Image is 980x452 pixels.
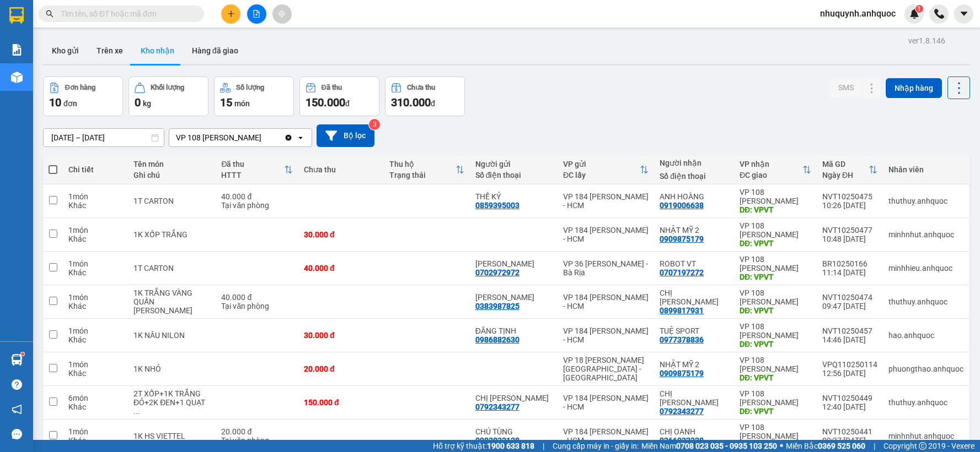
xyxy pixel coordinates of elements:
div: Người nhận [660,159,729,167]
div: 6 món [68,394,122,402]
div: Khối lượng [151,84,184,91]
div: NVT10250449 [822,394,877,402]
span: caret-down [959,9,969,19]
button: Trên xe [88,37,132,64]
div: VP nhận [740,160,802,168]
div: ANH BẢO [475,293,552,302]
div: Số lượng [236,84,264,91]
div: 0977378836 [660,335,704,344]
div: ANH MINH [475,259,552,268]
div: THẾ KỶ [475,192,552,201]
img: logo-vxr [9,7,24,24]
div: ANH HOÀNG [660,192,729,201]
img: icon-new-feature [909,9,919,19]
div: VP 108 [PERSON_NAME] [740,423,811,440]
div: NHẬT MỸ 2 [660,226,729,235]
div: ver 1.8.146 [908,35,945,47]
span: Hỗ trợ kỹ thuật: [433,440,534,452]
div: hao.anhquoc [888,331,963,340]
div: 09:47 [DATE] [822,302,877,311]
div: 1 món [68,427,122,436]
button: Khối lượng0kg [128,77,208,116]
div: VP 184 [PERSON_NAME] - HCM [563,394,649,411]
div: VP 184 [PERSON_NAME] - HCM [563,427,649,445]
div: DĐ: VPVT [740,239,811,248]
sup: 1 [21,352,24,356]
span: Miền Bắc [786,440,865,452]
div: 0983833128 [475,436,520,445]
button: caret-down [954,4,973,24]
div: NVT10250457 [822,326,877,335]
div: Ngày ĐH [822,171,869,179]
button: Bộ lọc [317,124,374,147]
div: Khác [68,201,122,210]
div: ĐC lấy [563,171,640,179]
div: 0909875179 [660,369,704,378]
div: 1 món [68,293,122,302]
div: DĐ: VPVT [740,373,811,382]
div: 0919006638 [660,201,704,210]
span: Miền Nam [641,440,777,452]
button: plus [221,4,240,24]
sup: 3 [369,119,380,130]
th: Toggle SortBy [558,155,654,184]
div: CHÚ TÙNG [475,427,552,436]
span: nhuquynh.anhquoc [811,7,904,20]
div: Khác [68,235,122,243]
th: Toggle SortBy [384,155,469,184]
div: DĐ: VPVT [740,407,811,416]
div: Trạng thái [389,171,455,179]
div: DĐ: VPVT [740,306,811,315]
div: 1T CARTON [133,197,210,205]
div: Tên món [133,160,210,168]
div: VP 108 [PERSON_NAME] [740,356,811,373]
span: Cung cấp máy in - giấy in: [553,440,639,452]
div: 1K HS VIETTEL [133,432,210,440]
div: 30.000 đ [304,230,378,239]
strong: 0708 023 035 - 0935 103 250 [676,442,777,450]
div: VP 108 [PERSON_NAME] [176,132,261,143]
span: 1 [917,5,921,13]
div: 0792343277 [475,402,520,411]
div: VP 184 [PERSON_NAME] - HCM [563,293,649,311]
span: file-add [253,10,260,18]
div: 30.000 đ [304,331,378,340]
div: Đơn hàng [65,84,95,91]
div: Nhân viên [888,165,963,174]
div: 40.000 đ [304,264,378,273]
div: 0366032338 [660,436,704,445]
div: NVT10250474 [822,293,877,302]
div: VP 36 [PERSON_NAME] - Bà Rịa [563,259,649,277]
div: 09:37 [DATE] [822,436,877,445]
div: 20.000 đ [221,427,293,436]
div: Khác [68,402,122,411]
button: Chưa thu310.000đ [385,77,465,116]
div: DĐ: VPVT [740,340,811,348]
div: 12:56 [DATE] [822,369,877,378]
div: Tại văn phòng [221,436,293,445]
div: TUỆ SPORT [660,326,729,335]
div: 150.000 đ [304,398,378,407]
div: ĐC giao [740,171,802,179]
strong: 1900 633 818 [487,442,534,450]
div: DĐ: VPVT [740,205,811,214]
div: thuthuy.anhquoc [888,398,963,407]
div: 0909875179 [660,235,704,243]
button: Đã thu150.000đ [299,77,379,116]
span: đ [345,99,350,108]
div: minhhieu.anhquoc [888,264,963,273]
span: món [234,99,250,108]
button: Đơn hàng10đơn [43,77,123,116]
span: | [543,440,544,452]
div: Khác [68,369,122,378]
span: 10 [49,96,61,109]
div: VP 108 [PERSON_NAME] [740,322,811,340]
button: SMS [829,78,863,97]
div: 10:26 [DATE] [822,201,877,210]
sup: 1 [915,5,923,13]
button: Kho gửi [43,37,88,64]
div: NVT10250441 [822,427,877,436]
div: Khác [68,335,122,344]
div: Chưa thu [304,165,378,174]
button: file-add [247,4,266,24]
